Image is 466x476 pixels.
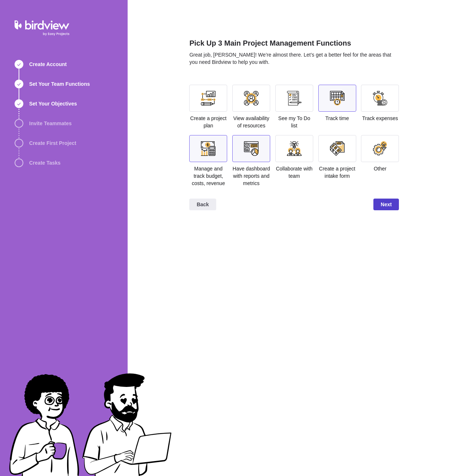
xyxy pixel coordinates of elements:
[373,199,399,210] span: Next
[189,38,399,51] h2: Pick Up 3 Main Project Management Functions
[374,166,387,172] span: Other
[362,115,398,121] span: Track expenses
[189,52,391,65] span: Great job, [PERSON_NAME]! We’re almost there. Let’s get a better feel for the areas that you need...
[189,199,216,210] span: Back
[29,80,90,88] span: Set Your Team Functions
[381,200,392,209] span: Next
[29,61,67,68] span: Create Account
[29,120,71,127] span: Invite Teammates
[192,166,225,186] span: Manage and track budget, costs, revenue
[233,166,270,186] span: Have dashboard with reports and metrics
[29,100,77,107] span: Set Your Objectives
[190,115,227,128] span: Create a project plan
[276,166,312,179] span: Collaborate with team
[278,115,310,128] span: See my To Do list
[325,115,349,121] span: Track time
[319,166,356,179] span: Create a project intake form
[197,200,209,209] span: Back
[233,115,269,128] span: View availability of resources
[29,139,76,147] span: Create First Project
[29,159,61,166] span: Create Tasks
